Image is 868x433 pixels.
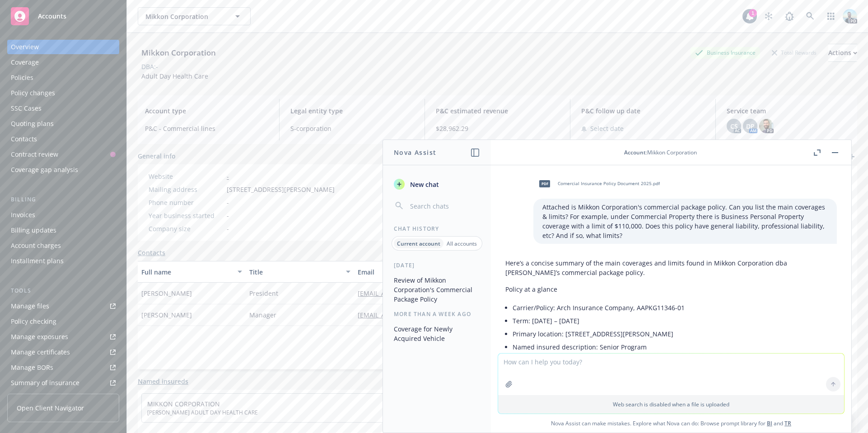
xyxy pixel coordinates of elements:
span: Manage exposures [7,330,119,344]
span: Legal entity type [290,106,414,116]
h1: Nova Assist [394,148,436,157]
span: - [227,198,229,207]
a: add [846,151,857,162]
a: Billing updates [7,223,119,237]
span: Adult Day Health Care [141,72,208,80]
div: Manage certificates [11,345,70,359]
li: Carrier/Policy: Arch Insurance Company, AAPKG11346-01 [513,301,837,314]
div: pdfComercial Insurance Policy Document 2025.pdf [533,172,662,195]
div: More than a week ago [383,310,491,318]
span: Service team [727,106,850,116]
li: Named insured description: Senior Program [513,340,837,354]
span: pdf [539,180,550,187]
div: Title [249,267,340,277]
div: Policy changes [11,86,55,100]
a: Report a Bug [780,7,798,25]
a: Summary of insurance [7,376,119,390]
p: Policy at a glance [505,284,837,294]
a: Stop snowing [760,7,778,25]
a: [EMAIL_ADDRESS][DOMAIN_NAME] [358,311,471,319]
a: Contract review [7,147,119,162]
div: Quoting plans [11,116,54,131]
div: 1 [749,9,757,17]
span: DP [746,121,755,131]
a: Contacts [138,248,165,257]
a: Installment plans [7,254,119,268]
a: Named insureds [138,377,188,386]
button: Email [354,261,534,283]
div: Contacts [11,132,37,146]
div: [DATE] [383,261,491,269]
li: Term: [DATE] – [DATE] [513,314,837,327]
div: DBA: - [141,62,158,71]
div: Company size [149,224,223,233]
div: Manage files [11,299,49,313]
div: Coverage [11,55,39,70]
div: Summary of insurance [11,376,79,390]
div: Tools [7,286,119,295]
div: Total Rewards [767,47,821,58]
div: Email [358,267,521,277]
span: Manager [249,310,276,320]
span: [PERSON_NAME] [141,310,192,320]
a: Switch app [822,7,840,25]
div: Overview [11,40,39,54]
div: Policies [11,70,33,85]
p: All accounts [447,240,477,247]
div: Full name [141,267,232,277]
button: Review of Mikkon Corporation's Commercial Package Policy [390,273,484,307]
div: Installment plans [11,254,64,268]
div: Phone number [149,198,223,207]
a: Policy changes [7,86,119,100]
a: Manage certificates [7,345,119,359]
div: Mikkon Corporation [138,47,219,59]
span: [PERSON_NAME] [141,289,192,298]
div: Account charges [11,238,61,253]
a: Coverage gap analysis [7,163,119,177]
a: Manage BORs [7,360,119,375]
span: - [227,224,229,233]
div: Mailing address [149,185,223,194]
a: BI [767,419,772,427]
span: General info [138,151,176,161]
img: photo [843,9,857,23]
a: [EMAIL_ADDRESS][DOMAIN_NAME] [358,289,471,298]
a: Overview [7,40,119,54]
span: P&C - Commercial lines [145,124,268,133]
div: Billing updates [11,223,56,237]
div: Invoices [11,208,35,222]
a: Quoting plans [7,116,119,131]
span: P&C follow up date [581,106,705,116]
span: Nova Assist can make mistakes. Explore what Nova can do: Browse prompt library for and [495,414,848,433]
div: SSC Cases [11,101,42,116]
span: CS [730,121,738,131]
a: Accounts [7,4,119,29]
span: New chat [408,180,439,189]
span: Open Client Navigator [17,403,84,413]
span: Account [624,149,646,156]
span: [PERSON_NAME] ADULT DAY HEALTH CARE [147,409,395,417]
span: P&C estimated revenue [436,106,559,116]
span: $28,962.29 [436,124,559,133]
a: Account charges [7,238,119,253]
a: TR [784,419,791,427]
a: SSC Cases [7,101,119,116]
a: Manage files [7,299,119,313]
span: - [227,211,229,220]
button: Full name [138,261,246,283]
span: S-corporation [290,124,414,133]
span: Mikkon Corporation [145,12,224,21]
button: New chat [390,176,484,192]
a: Contacts [7,132,119,146]
div: Year business started [149,211,223,220]
button: Title [246,261,354,283]
a: Policies [7,70,119,85]
button: Actions [828,44,857,62]
div: Coverage gap analysis [11,163,78,177]
a: Invoices [7,208,119,222]
button: Coverage for Newly Acquired Vehicle [390,321,484,346]
div: Business Insurance [691,47,760,58]
div: Manage exposures [11,330,68,344]
span: Account type [145,106,268,116]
